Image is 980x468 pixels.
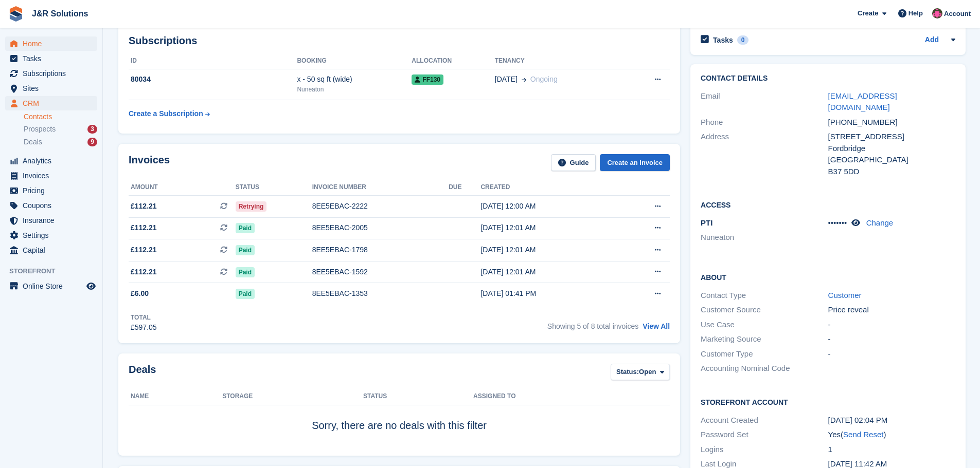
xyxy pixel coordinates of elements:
span: CRM [23,96,84,110]
span: Open [639,367,656,377]
h2: Invoices [129,154,170,171]
div: Price reveal [828,304,955,316]
div: 80034 [129,74,297,85]
span: [DATE] [495,74,518,85]
div: Nuneaton [297,85,412,94]
span: Pricing [23,183,84,198]
span: Paid [236,223,255,233]
div: [DATE] 01:41 PM [480,288,617,299]
div: Fordbridge [828,143,955,155]
span: ••••••• [828,218,847,227]
div: 1 [828,444,955,456]
span: Insurance [23,213,84,228]
th: Tenancy [495,53,625,69]
img: stora-icon-8386f47178a22dfd0bd8f6a31ec36ba5ce8667c1dd55bd0f319d3a0aa187defe.svg [8,6,24,22]
div: Contact Type [701,290,828,302]
a: menu [5,96,97,110]
img: Julie Morgan [932,8,942,18]
div: Total [131,313,157,322]
div: [GEOGRAPHIC_DATA] [828,154,955,166]
th: Status [236,179,312,196]
span: Ongoing [530,75,558,83]
div: [DATE] 02:04 PM [828,415,955,426]
div: 8EE5EBAC-1798 [312,245,449,255]
a: menu [5,81,97,96]
a: Contacts [24,112,97,122]
div: 8EE5EBAC-2222 [312,201,449,212]
span: Invoices [23,169,84,183]
div: 8EE5EBAC-1592 [312,267,449,277]
h2: Deals [129,364,156,383]
span: Retrying [236,201,267,212]
div: Customer Source [701,304,828,316]
th: Created [480,179,617,196]
span: Home [23,36,84,51]
span: Coupons [23,198,84,213]
th: Allocation [412,53,494,69]
div: Account Created [701,415,828,426]
div: [DATE] 12:01 AM [480,267,617,277]
h2: Storefront Account [701,397,955,407]
th: Name [129,388,222,405]
div: - [828,348,955,360]
span: Deals [24,137,42,147]
div: [DATE] 12:00 AM [480,201,617,212]
div: - [828,319,955,331]
div: 3 [87,125,97,134]
a: J&R Solutions [28,5,92,22]
span: £112.21 [131,222,157,233]
span: Online Store [23,279,84,293]
a: menu [5,183,97,198]
a: menu [5,279,97,293]
th: Booking [297,53,412,69]
div: Marketing Source [701,333,828,345]
div: [DATE] 12:01 AM [480,222,617,233]
a: menu [5,154,97,168]
div: 8EE5EBAC-2005 [312,222,449,233]
li: Nuneaton [701,232,828,244]
div: £597.05 [131,322,157,333]
span: FF130 [412,74,443,85]
div: 9 [87,138,97,146]
span: Settings [23,228,84,242]
div: B37 5DD [828,166,955,178]
h2: Contact Details [701,74,955,83]
div: x - 50 sq ft (wide) [297,74,412,85]
span: £112.21 [131,267,157,277]
div: Address [701,131,828,177]
th: ID [129,53,297,69]
span: £112.21 [131,201,157,212]
a: Deals 9 [24,137,97,147]
th: Amount [129,179,236,196]
span: Subscriptions [23,66,84,81]
span: Showing 5 of 8 total invoices [547,322,638,330]
span: Storefront [9,266,102,276]
span: Prospects [24,124,56,134]
span: ( ) [841,430,886,439]
div: 0 [737,35,749,45]
a: Guide [551,154,596,171]
th: Status [363,388,473,405]
span: Create [858,8,878,18]
a: Create a Subscription [129,104,210,123]
span: Capital [23,243,84,257]
a: menu [5,51,97,66]
a: menu [5,198,97,213]
span: Sorry, there are no deals with this filter [312,420,487,431]
span: £6.00 [131,288,149,299]
a: Send Reset [843,430,883,439]
div: Logins [701,444,828,456]
a: menu [5,228,97,242]
div: Password Set [701,429,828,441]
h2: About [701,272,955,282]
span: £112.21 [131,245,157,255]
a: menu [5,243,97,257]
span: PTI [701,218,712,227]
a: Prospects 3 [24,124,97,135]
div: Yes [828,429,955,441]
div: [STREET_ADDRESS] [828,131,955,143]
h2: Tasks [713,35,733,45]
div: Accounting Nominal Code [701,363,828,375]
div: - [828,333,955,345]
div: [DATE] 12:01 AM [480,245,617,255]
